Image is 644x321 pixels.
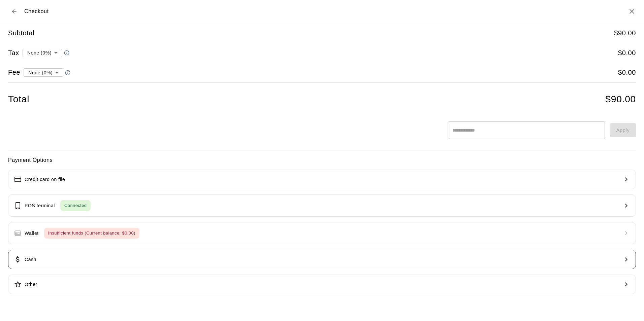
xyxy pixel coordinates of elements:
h5: $ 90.00 [614,29,636,38]
button: Credit card on file [8,170,636,189]
p: POS terminal [25,202,55,209]
div: None (0%) [23,46,62,59]
h5: Tax [8,48,19,58]
h4: Total [8,94,29,105]
button: POS terminalConnected [8,194,636,217]
h5: $ 0.00 [618,48,636,58]
button: Other [8,275,636,294]
div: None (0%) [24,66,63,79]
button: Cash [8,250,636,269]
h6: Payment Options [8,156,636,165]
h5: $ 0.00 [618,68,636,77]
p: Cash [25,256,36,263]
button: Back to cart [8,5,20,17]
h5: Subtotal [8,29,34,38]
h5: Fee [8,68,20,77]
button: Close [628,7,636,15]
div: Checkout [8,5,49,17]
p: Other [25,281,37,288]
p: Credit card on file [25,176,65,183]
span: Connected [60,202,91,210]
h4: $ 90.00 [605,94,636,105]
